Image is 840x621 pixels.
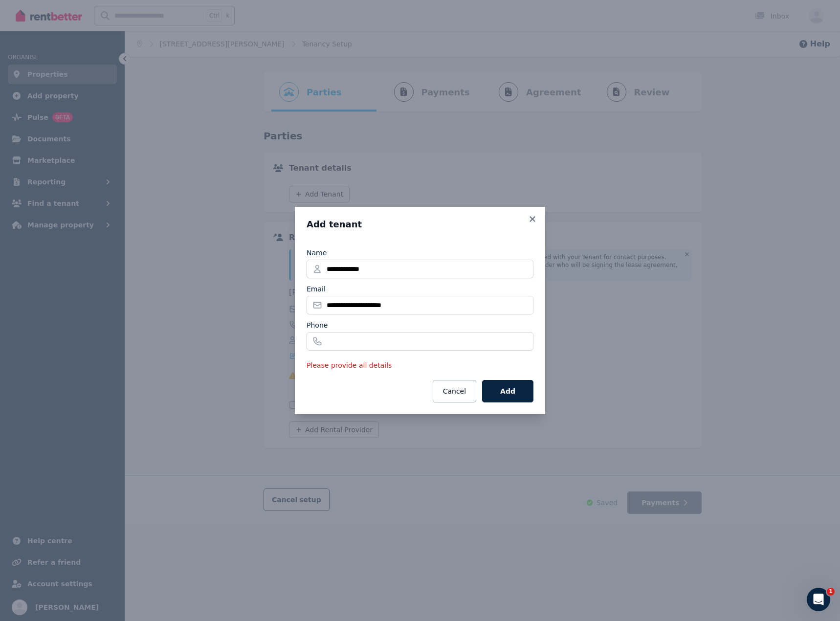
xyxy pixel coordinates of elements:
[482,380,533,402] button: Add
[433,380,476,402] button: Cancel
[307,248,327,258] label: Name
[307,320,328,330] label: Phone
[307,219,533,230] h3: Add tenant
[827,588,835,596] span: 1
[307,360,533,370] p: Please provide all details
[307,284,326,294] label: Email
[807,588,830,611] iframe: Intercom live chat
